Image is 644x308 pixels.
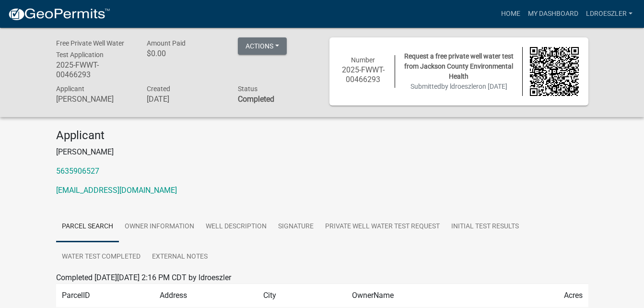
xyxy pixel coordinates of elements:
a: 5635906527 [56,166,99,176]
h6: 2025-FWWT-00466293 [339,65,388,83]
a: Well Description [200,212,272,242]
a: External Notes [146,242,213,272]
a: Water Test Completed [56,242,146,272]
h6: 2025-FWWT-00466293 [56,60,133,79]
a: Signature [272,212,319,242]
h6: $0.00 [147,49,223,58]
span: Request a free private well water test from Jackson County Environmental Health [404,52,514,80]
a: [EMAIL_ADDRESS][DOMAIN_NAME] [56,186,177,195]
span: Completed [DATE][DATE] 2:16 PM CDT by ldroeszler [56,273,231,282]
a: My Dashboard [524,5,582,23]
span: Number [351,56,375,64]
td: OwnerName [346,284,549,307]
p: [PERSON_NAME] [56,146,588,158]
span: Created [147,85,170,93]
span: Free Private Well Water Test Application [56,39,124,59]
span: Applicant [56,85,84,93]
td: ParcelID [56,284,154,307]
td: City [258,284,346,307]
a: Owner Information [119,212,200,242]
a: Private Well Water Test Request [319,212,445,242]
td: Address [154,284,258,307]
h4: Applicant [56,129,588,142]
a: Parcel search [56,212,119,242]
span: Status [238,85,258,93]
h6: [DATE] [147,95,223,104]
span: by ldroeszler [441,83,479,90]
a: Home [497,5,524,23]
td: Acres [549,284,588,307]
strong: Completed [238,95,274,104]
span: Amount Paid [147,39,186,47]
button: Actions [238,37,287,55]
a: ldroeszler [582,5,636,23]
img: QR code [530,47,579,96]
span: Submitted on [DATE] [410,83,507,90]
h6: [PERSON_NAME] [56,95,133,104]
a: Initial Test Results [445,212,525,242]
